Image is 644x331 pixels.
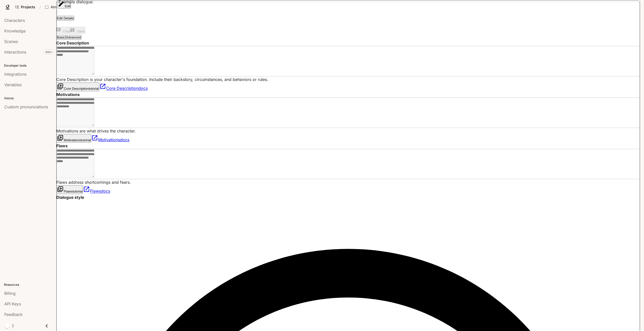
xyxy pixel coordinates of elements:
a: Flawsdocs [83,189,110,194]
div: Flaws [56,149,640,179]
span: Projects [21,5,35,9]
h4: Motivations [56,91,640,98]
button: Flawstutorial [56,185,83,194]
p: Atma Core The Neural Network [51,5,79,9]
p: Flaws address shortcomings and fears. [56,179,640,185]
p: Motivations are what drives the character. [56,128,640,134]
button: Chat [56,27,70,34]
button: All workspaces [43,2,87,12]
button: Open character avatar dialog [56,25,57,26]
a: Core Descriptiondocs [99,86,148,91]
p: Core Description is your character's foundation. Include their backstory, circumstances, and beha... [56,76,640,82]
p: Advanced [66,35,81,39]
div: / [37,5,43,10]
h4: Core Description [56,40,640,46]
button: Open character details dialog [57,10,58,15]
button: Motivationstutorial [56,134,91,143]
button: Open character details dialog [56,10,57,15]
a: Motivationsdocs [91,137,129,142]
div: label [56,46,640,76]
button: Core Descriptiontutorial [56,82,99,91]
button: Save [70,27,85,34]
a: Go to projects [13,2,37,12]
h4: Flaws [56,143,640,149]
button: Edit Details [56,16,74,21]
p: Basic [57,35,65,39]
h4: Dialogue style [56,194,640,200]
